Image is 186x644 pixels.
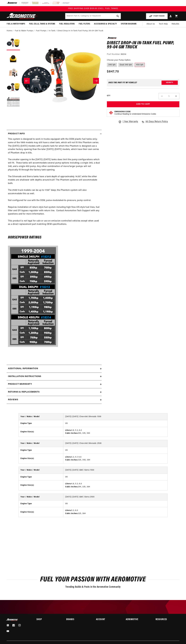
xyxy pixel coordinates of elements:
td: [DATE]-[DATE] Chevrolet Silverado 2500 [63,440,167,447]
input: Search by Part Number, Category or Keyword [65,13,121,19]
strong: Cubic Inches: [65,486,78,488]
summary: Reviews [7,396,102,404]
button: Emissions CodeContinue Reading to Understand Emissions Codes [114,111,156,115]
h2: Aeromotive [126,618,150,621]
nav: breadcrumbs [7,29,179,32]
td: [DATE]-[DATE] Chevrolet Silverado 1500 [63,413,167,420]
button: Slide right [93,78,99,84]
summary: Fuel Regulators [57,21,77,27]
strong: Cubic Inches: [65,459,78,461]
h1: Direct Drop-In In-Tank Fuel Pump, 99-04 GM Truck [107,41,179,49]
span: Fuel Cells, Tanks & Systems [29,23,55,25]
summary: System Diagrams [119,21,139,27]
button: PUMP FINDER [146,13,168,19]
img: Emissions code [109,111,113,115]
span: FREE SHIPPING OVER $109.00 (EXCL. FUEL TANKS) [68,8,118,10]
h2: Reviews [8,398,18,402]
img: Aeromotive [6,13,39,19]
li: Direct Drop-In In-Tank Fuel Pump, 99-04 GM Truck [57,29,103,32]
th: Engine Type [19,447,63,454]
span: 90 Days Return Policy [146,120,168,126]
td: [DATE]-[DATE] GMC Sierra 1500 [63,467,167,474]
label: Dual 340 lph [118,63,133,67]
strong: Liters: [65,456,71,458]
summary: Fuel Filters [77,21,92,27]
summary: Tech Help [157,21,170,27]
td: V8 [63,420,167,427]
span: Accessories & Specialty [94,23,117,25]
summary: Fuel & Water Pumps [5,21,27,27]
label: 340 lph [107,63,117,67]
th: Engine Size(s) [19,481,63,490]
strong: Liters: [65,509,71,511]
h2: Product Info [8,132,25,136]
summary: Product Info [7,130,102,138]
h2: Installation Instructions [8,375,41,378]
summary: Shop [36,618,60,621]
div: Does This part fit My vehicle? [108,82,137,84]
strong: Emissions Code [114,111,131,113]
th: Year / Make / Model [19,467,63,474]
th: Engine Size(s) [19,454,63,463]
summary: Rebuilds [170,21,181,27]
strong: Liters: [65,429,71,431]
label: QTY [107,95,110,97]
th: Engine Type [19,474,63,480]
h2: Fuel Your Passion with Aeromotive [7,576,179,583]
strong: Cubic Inches: [65,432,78,434]
strong: Cubic Inches: [65,513,78,515]
button: Slide left [24,78,30,84]
h2: Additional information [8,367,38,370]
td: V8 [63,500,167,507]
th: Year / Make / Model [19,440,63,447]
span: Rebuilds [172,23,179,26]
th: Year / Make / Model [19,413,63,420]
span: 1 Year Warranty [123,120,138,123]
td: 5.3, 5.7, 6.0 325, 350, 364 [63,454,167,463]
summary: Fuel Cells, Tanks & Systems [27,21,57,27]
summary: Returns & replacements [7,388,102,396]
summary: Account [96,618,120,621]
th: Engine Size(s) [19,427,63,437]
img: Aeromotive [6,618,19,621]
label: 450 lph [135,63,145,67]
td: 5.3, 6.0 325, 364 [63,507,167,517]
h2: Product warranty [8,383,32,386]
legend: Choose your Pump Option: [107,59,131,62]
h6: Horsepower Ratings [8,236,100,239]
span: System Diagrams [121,23,137,25]
span: About Us [147,23,155,25]
p: This system is designed to work in trucks equipped with the OEM plastic fuel tanks only; some of ... [8,138,100,229]
a: About Us [145,21,157,27]
li: In-Tank [49,29,57,32]
p: Continue Reading to Understand Emissions Codes [114,113,156,115]
a: Fuel Pumps [36,29,47,32]
h2: Returns & replacements [8,390,39,394]
button: search button [115,13,121,19]
a: 1 Year Warranty [118,120,138,123]
summary: Additional information [7,365,102,373]
span: Trending Builds & Posts in the Aeromotive Community [65,586,121,588]
span: Fuel Regulators [59,23,75,25]
td: 4.8, 5.3, 6.0 294, 325, 364 [63,481,167,490]
th: Year / Make / Model [19,494,63,500]
summary: Installation Instructions [7,373,102,380]
strong: 18314 [121,53,126,55]
button: Load image 1 in gallery view [7,37,20,50]
button: Load image 4 in gallery view [7,81,20,94]
div: Part Number: [107,53,179,56]
th: Engine Type [19,420,63,427]
td: V8 [63,474,167,480]
summary: Resources [156,618,179,621]
a: 90 Days Return Policy [141,120,168,126]
a: Home [7,29,12,32]
button: Load image 2 in gallery view [7,52,20,65]
h2: Brands [66,618,90,621]
button: Verify [162,81,178,85]
media-gallery: Gallery Viewer [7,37,102,124]
td: 4.8, 5.3, 6.0 294, 325, 364 [63,427,167,437]
td: [DATE]-[DATE] GMC Sierra 2500 [63,494,167,500]
span: Tech Help [159,23,168,26]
